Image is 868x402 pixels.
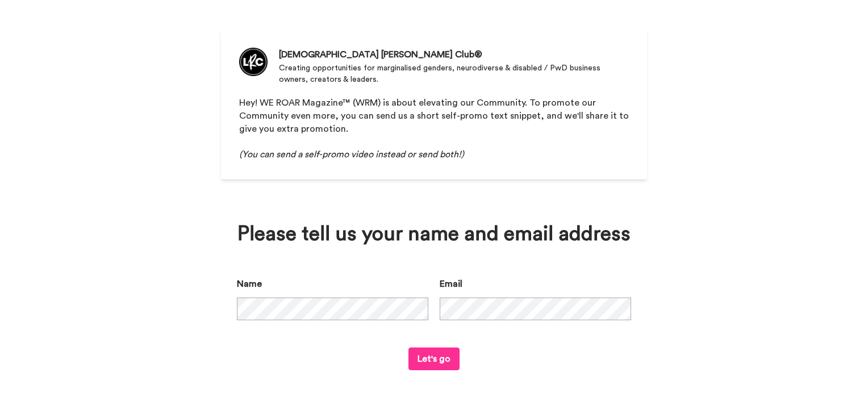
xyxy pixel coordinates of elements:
div: [DEMOGRAPHIC_DATA] [PERSON_NAME] Club® [279,48,629,61]
button: Let's go [408,347,460,370]
img: Creating opportunities for marginalised genders, neurodiverse & disabled / PwD business owners, c... [239,48,268,76]
label: Email [440,277,462,291]
div: Please tell us your name and email address [237,223,631,245]
span: Hey! WE ROAR Magazine™ (WRM) is about elevating our Community. To promote our Community even more... [239,98,631,133]
div: Creating opportunities for marginalised genders, neurodiverse & disabled / PwD business owners, c... [279,62,629,85]
span: (You can send a self-promo video instead or send both!) [239,150,464,159]
label: Name [237,277,262,291]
